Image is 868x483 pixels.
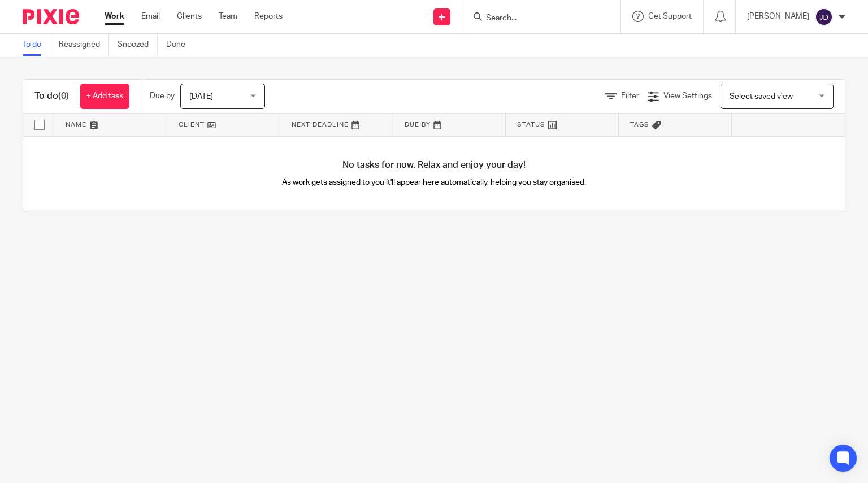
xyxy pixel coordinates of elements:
[118,34,158,56] a: Snoozed
[166,34,194,56] a: Done
[648,12,692,20] span: Get Support
[23,159,845,171] h4: No tasks for now. Relax and enjoy your day!
[105,11,124,22] a: Work
[747,11,809,22] p: [PERSON_NAME]
[485,14,587,24] input: Search
[23,9,79,24] img: Pixie
[219,11,237,22] a: Team
[730,93,793,101] span: Select saved view
[59,34,109,56] a: Reassigned
[621,92,639,100] span: Filter
[34,90,69,102] h1: To do
[815,8,833,26] img: svg%3E
[141,11,160,22] a: Email
[189,93,213,101] span: [DATE]
[23,34,50,56] a: To do
[630,121,649,128] span: Tags
[150,90,175,102] p: Due by
[58,92,69,101] span: (0)
[80,84,129,109] a: + Add task
[229,177,640,188] p: As work gets assigned to you it'll appear here automatically, helping you stay organised.
[177,11,202,22] a: Clients
[254,11,283,22] a: Reports
[663,92,712,100] span: View Settings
